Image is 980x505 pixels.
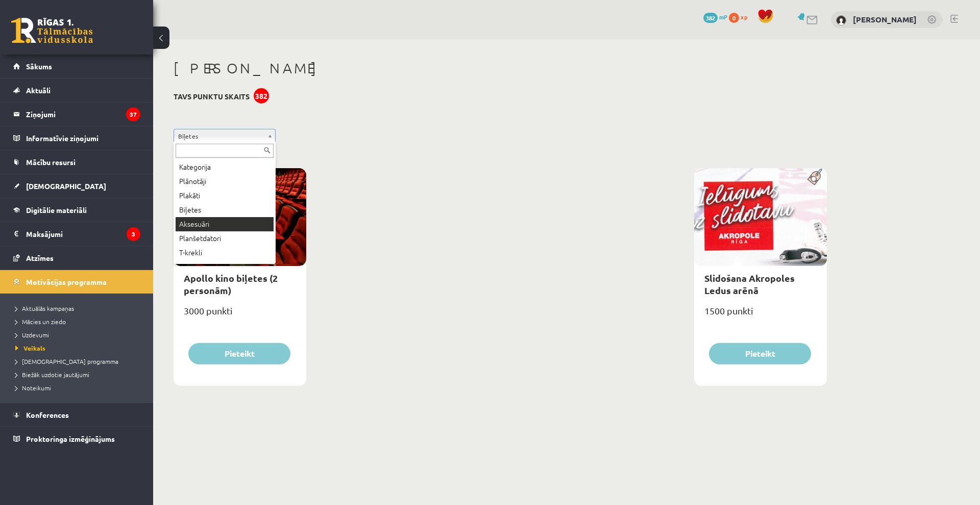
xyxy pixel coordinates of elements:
div: Biļetes [176,203,274,217]
div: Aksesuāri [176,217,274,231]
div: Kategorija [176,160,274,174]
div: Suvenīri [176,260,274,274]
div: Planšetdatori [176,231,274,246]
div: Plānotāji [176,174,274,189]
div: T-krekli [176,246,274,260]
div: Plakāti [176,189,274,203]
